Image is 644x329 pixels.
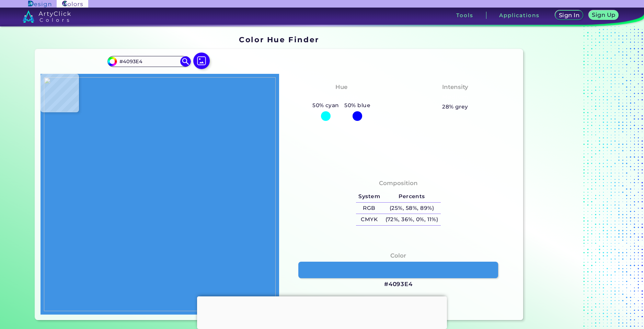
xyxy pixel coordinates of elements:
[310,101,342,110] h5: 50% cyan
[356,214,383,225] h5: CMYK
[560,13,578,18] h5: Sign In
[379,178,418,188] h4: Composition
[593,12,614,18] h5: Sign Up
[383,203,441,214] h5: (25%, 58%, 89%)
[439,93,471,101] h3: Medium
[197,296,447,327] iframe: Advertisement
[342,101,373,110] h5: 50% blue
[442,82,468,92] h4: Intensity
[390,251,406,261] h4: Color
[44,77,276,311] img: 1cf8e5da-2b77-429b-9e91-ea867bf6055c
[180,56,191,67] img: icon search
[23,10,71,23] img: logo_artyclick_colors_white.svg
[456,13,473,18] h3: Tools
[499,13,539,18] h3: Applications
[442,102,468,111] h5: 28% grey
[590,11,618,20] a: Sign Up
[28,1,51,7] img: ArtyClick Design logo
[335,82,347,92] h4: Hue
[383,214,441,225] h5: (72%, 36%, 0%, 11%)
[384,280,413,288] h3: #4093E4
[322,93,361,101] h3: Cyan-Blue
[356,203,383,214] h5: RGB
[356,191,383,202] h5: System
[383,191,441,202] h5: Percents
[193,53,210,69] img: icon picture
[239,34,319,45] h1: Color Hue Finder
[117,57,181,66] input: type color..
[526,33,612,323] iframe: Advertisement
[556,11,582,20] a: Sign In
